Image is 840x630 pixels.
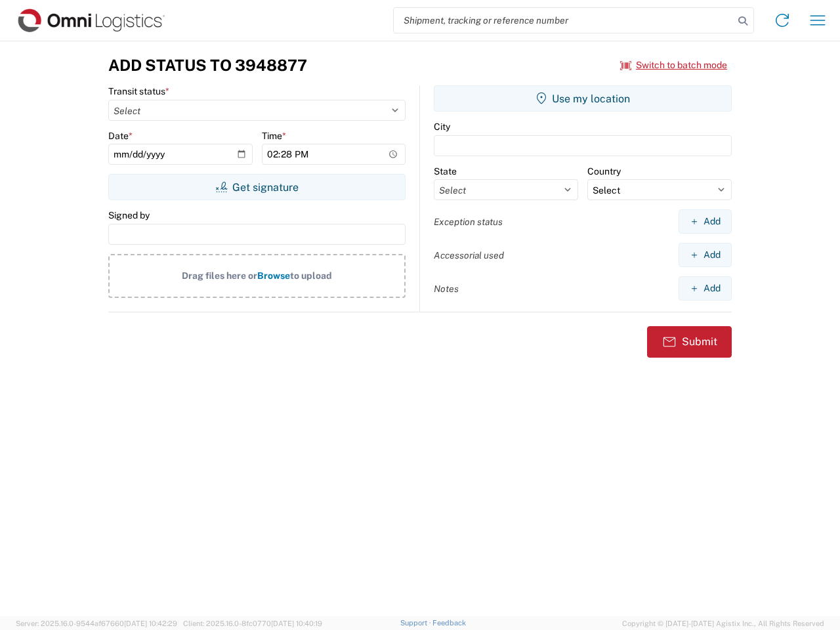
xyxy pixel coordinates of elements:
[183,619,322,627] span: Client: 2025.16.0-8fc0770
[434,283,459,295] label: Notes
[434,121,450,133] label: City
[679,276,732,301] button: Add
[108,209,150,221] label: Signed by
[434,249,504,261] label: Accessorial used
[182,270,257,281] span: Drag files here or
[108,174,406,200] button: Get signature
[647,326,732,358] button: Submit
[400,619,433,627] a: Support
[108,85,169,97] label: Transit status
[434,216,503,228] label: Exception status
[262,130,286,142] label: Time
[108,130,133,142] label: Date
[620,54,727,76] button: Switch to batch mode
[271,619,322,627] span: [DATE] 10:40:19
[290,270,332,281] span: to upload
[434,85,732,112] button: Use my location
[394,8,734,33] input: Shipment, tracking or reference number
[124,619,177,627] span: [DATE] 10:42:29
[587,165,621,177] label: Country
[108,56,307,75] h3: Add Status to 3948877
[679,243,732,267] button: Add
[434,165,457,177] label: State
[432,619,466,627] a: Feedback
[679,209,732,234] button: Add
[622,618,824,629] span: Copyright © [DATE]-[DATE] Agistix Inc., All Rights Reserved
[257,270,290,281] span: Browse
[16,619,177,627] span: Server: 2025.16.0-9544af67660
